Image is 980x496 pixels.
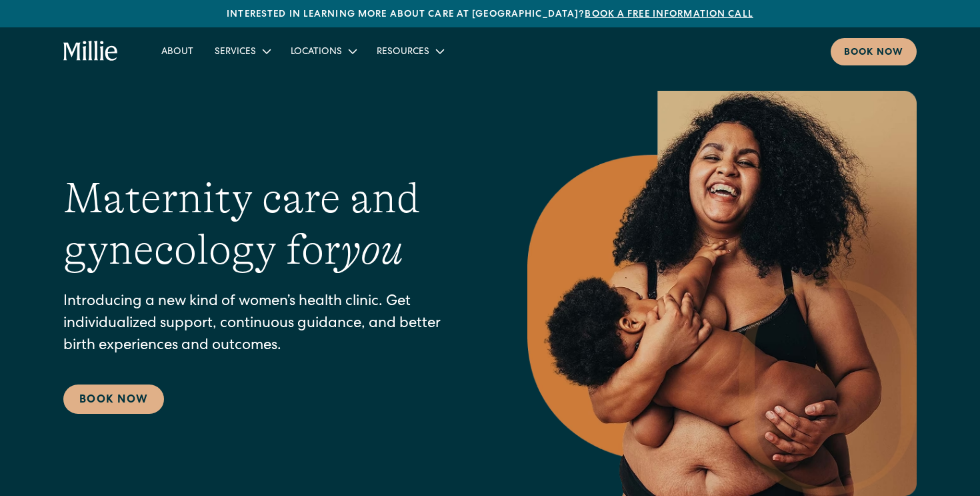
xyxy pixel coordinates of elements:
[63,41,119,62] a: home
[63,385,164,414] a: Book Now
[63,173,474,276] h1: Maternity care and gynecology for
[215,45,256,59] div: Services
[204,40,280,62] div: Services
[63,292,474,358] p: Introducing a new kind of women’s health clinic. Get individualized support, continuous guidance,...
[844,46,903,60] div: Book now
[527,91,917,496] img: Smiling mother with her baby in arms, celebrating body positivity and the nurturing bond of postp...
[831,38,917,65] a: Book now
[366,40,453,62] div: Resources
[585,10,753,19] a: Book a free information call
[341,226,403,274] em: you
[377,45,429,59] div: Resources
[280,40,366,62] div: Locations
[291,45,342,59] div: Locations
[151,40,204,62] a: About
